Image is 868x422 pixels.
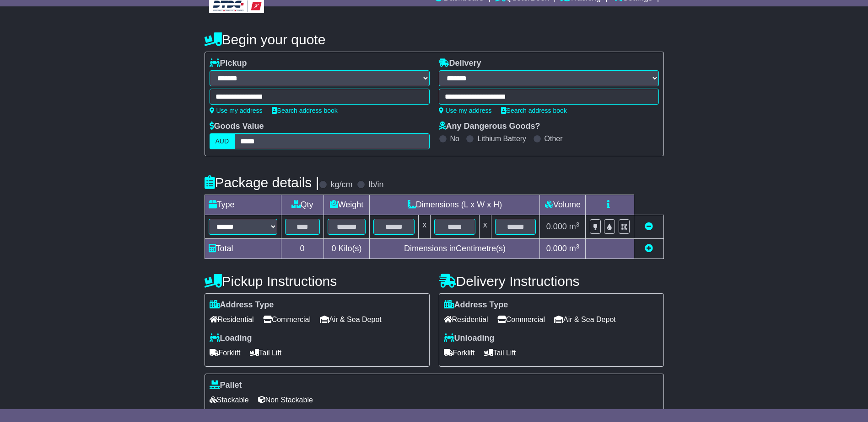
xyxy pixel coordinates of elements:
[554,312,616,327] span: Air & Sea Depot
[210,380,242,390] label: Pallet
[272,107,338,114] a: Search address book
[210,133,235,149] label: AUD
[501,107,567,114] a: Search address book
[477,134,526,143] label: Lithium Battery
[444,300,508,310] label: Address Type
[210,333,252,343] label: Loading
[281,239,323,259] td: 0
[210,121,264,132] label: Goods Value
[439,58,481,69] label: Delivery
[645,244,653,253] a: Add new item
[263,312,311,327] span: Commercial
[576,221,580,228] sup: 3
[546,222,567,231] span: 0.000
[545,134,563,143] label: Other
[540,195,586,215] td: Volume
[210,107,263,114] a: Use my address
[258,393,313,407] span: Non Stackable
[484,346,516,360] span: Tail Lift
[444,333,495,343] label: Unloading
[546,244,567,253] span: 0.000
[330,180,352,190] label: kg/cm
[210,393,249,407] span: Stackable
[439,121,540,132] label: Any Dangerous Goods?
[439,274,664,289] h4: Delivery Instructions
[569,222,580,231] span: m
[450,134,459,143] label: No
[323,239,370,259] td: Kilo(s)
[331,244,336,253] span: 0
[320,312,382,327] span: Air & Sea Depot
[281,195,323,215] td: Qty
[250,346,282,360] span: Tail Lift
[210,300,274,310] label: Address Type
[205,274,430,289] h4: Pickup Instructions
[645,222,653,231] a: Remove this item
[497,312,545,327] span: Commercial
[205,195,281,215] td: Type
[370,239,540,259] td: Dimensions in Centimetre(s)
[569,244,580,253] span: m
[205,175,319,190] h4: Package details |
[576,243,580,250] sup: 3
[205,32,664,47] h4: Begin your quote
[210,58,247,69] label: Pickup
[323,195,370,215] td: Weight
[210,312,254,327] span: Residential
[444,312,488,327] span: Residential
[419,215,431,239] td: x
[444,346,475,360] span: Forklift
[205,239,281,259] td: Total
[439,107,492,114] a: Use my address
[479,215,491,239] td: x
[210,346,241,360] span: Forklift
[370,195,540,215] td: Dimensions (L x W x H)
[368,180,383,190] label: lb/in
